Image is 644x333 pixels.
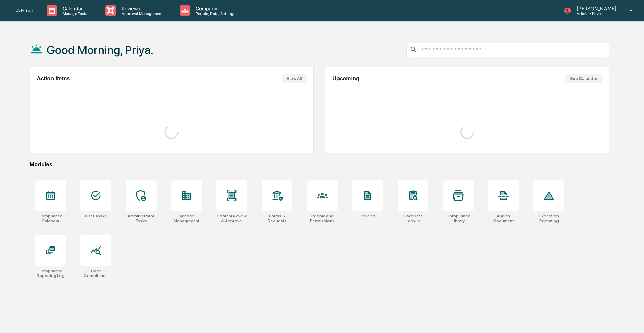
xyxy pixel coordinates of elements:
[443,214,474,223] div: Compliance Library
[35,269,66,278] div: Compliance Reporting Log
[116,5,166,11] p: Reviews
[126,214,157,223] div: Administrator Tasks
[533,214,564,223] div: Exception Reporting
[190,5,239,11] p: Company
[398,214,428,223] div: User Data Lookup
[85,214,107,218] div: User Tasks
[307,214,338,223] div: People and Permissions
[80,269,111,278] div: Trade Compliance
[30,161,609,168] div: Modules
[262,214,292,223] div: Forms & Requests
[332,75,359,82] h2: Upcoming
[35,214,66,223] div: Compliance Calendar
[360,214,376,218] div: Policies
[57,11,92,16] p: Manage Tasks
[171,214,202,223] div: Vendor Management
[565,74,602,83] button: See Calendar
[282,74,307,83] button: View All
[116,11,166,16] p: Approval Management
[571,11,620,16] p: Admin • Hiive
[571,5,620,11] p: [PERSON_NAME]
[37,75,70,82] h2: Action Items
[47,43,153,57] h1: Good Morning, Priya.
[488,214,519,223] div: Audit & Document Logs
[190,11,239,16] p: People, Data, Settings
[16,9,33,13] img: logo
[57,5,92,11] p: Calendar
[216,214,247,223] div: Content Review & Approval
